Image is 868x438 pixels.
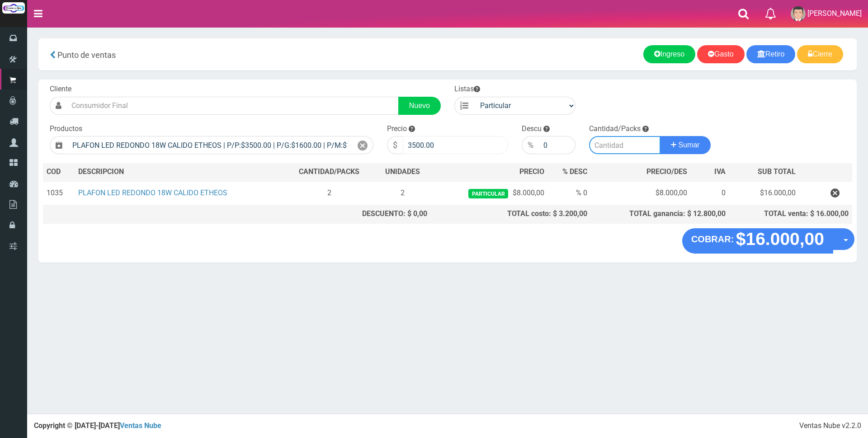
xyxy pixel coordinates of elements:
[714,167,726,176] span: IVA
[589,136,660,154] input: Cantidad
[807,9,862,18] span: [PERSON_NAME]
[67,97,399,115] input: Consumidor Final
[431,181,548,205] td: $8.000,00
[43,181,75,205] td: 1035
[75,163,284,181] th: DES
[374,163,430,181] th: UNIDADES
[57,50,116,60] span: Punto de ventas
[682,228,833,254] button: COBRAR: $16.000,00
[548,181,591,205] td: % 0
[799,421,861,431] div: Ventas Nube v2.2.0
[284,181,375,205] td: 2
[691,181,729,205] td: 0
[50,124,82,134] label: Productos
[591,181,691,205] td: $8.000,00
[387,136,403,154] div: $
[387,124,407,134] label: Precio
[522,124,542,134] label: Descu
[284,163,375,181] th: CANTIDAD/PACKS
[34,421,161,430] strong: Copyright © [DATE]-[DATE]
[522,136,539,154] div: %
[691,234,734,244] strong: COBRAR:
[562,167,587,176] span: % DESC
[733,209,849,219] div: TOTAL venta: $ 16.000,00
[643,45,695,63] a: Ingreso
[468,189,508,198] span: Particular
[398,97,441,115] a: Nuevo
[539,136,576,154] input: 000
[68,136,352,154] input: Introduzca el nombre del producto
[78,188,227,197] a: PLAFON LED REDONDO 18W CALIDO ETHEOS
[660,136,711,154] button: Sumar
[729,181,799,205] td: $16.000,00
[797,45,843,63] a: Cierre
[43,163,75,181] th: COD
[288,209,427,219] div: DESCUENTO: $ 0,00
[519,167,544,177] span: PRECIO
[454,84,480,94] label: Listas
[403,136,508,154] input: 000
[594,209,726,219] div: TOTAL ganancia: $ 12.800,00
[2,2,25,14] img: Logo grande
[758,167,796,177] span: SUB TOTAL
[679,141,700,149] span: Sumar
[589,124,641,134] label: Cantidad/Packs
[697,45,745,63] a: Gasto
[746,45,796,63] a: Retiro
[646,167,687,176] span: PRECIO/DES
[50,84,71,94] label: Cliente
[91,167,124,176] span: CRIPCION
[374,181,430,205] td: 2
[791,6,806,21] img: User Image
[434,209,587,219] div: TOTAL costo: $ 3.200,00
[736,229,824,249] strong: $16.000,00
[120,421,161,430] a: Ventas Nube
